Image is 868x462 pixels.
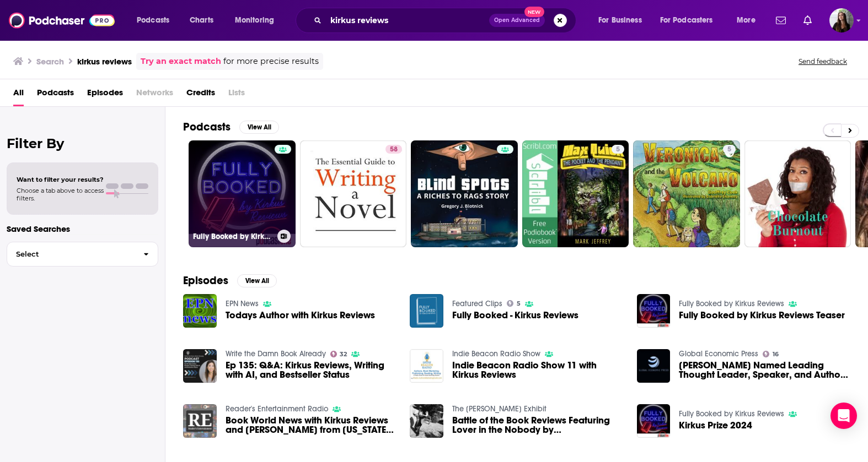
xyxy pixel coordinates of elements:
[598,13,642,28] span: For Business
[137,13,169,28] span: Podcasts
[186,84,215,106] a: Credits
[226,299,259,308] a: EPN News
[452,416,624,434] a: Battle of the Book Reviews Featuring Lover in the Nobody by Jonathan Harnisch (Author) Kirkus Lit...
[410,404,443,438] a: Battle of the Book Reviews Featuring Lover in the Nobody by Jonathan Harnisch (Author) Kirkus Lit...
[612,145,624,154] a: 5
[183,274,277,287] a: EpisodesView All
[494,18,540,23] span: Open Advanced
[737,13,756,28] span: More
[679,311,845,320] a: Fully Booked by Kirkus Reviews Teaser
[637,404,671,438] img: Kirkus Prize 2024
[326,12,489,29] input: Search podcasts, credits, & more...
[226,349,326,358] a: Write the Damn Book Already
[829,8,854,32] img: User Profile
[831,403,857,429] div: Open Intercom Messenger
[633,140,740,247] a: 5
[489,14,545,27] button: Open AdvancedNew
[239,121,279,134] button: View All
[183,349,217,383] img: Ep 135: Q&A: Kirkus Reviews, Writing with AI, and Bestseller Status
[452,404,546,414] a: The Georgie Gust Exhibit
[524,7,544,17] span: New
[829,8,854,32] button: Show profile menu
[679,361,850,379] span: [PERSON_NAME] Named Leading Thought Leader, Speaker, and Author of Kirkus Reviews’ Best Indie Boo...
[507,300,521,307] a: 5
[340,352,347,357] span: 32
[679,349,758,358] a: Global Economic Press
[87,84,123,106] a: Episodes
[189,140,296,247] a: Fully Booked by Kirkus Reviews
[13,84,24,106] a: All
[723,145,736,154] a: 5
[517,301,521,306] span: 5
[183,12,220,29] a: Charts
[226,361,397,379] a: Ep 135: Q&A: Kirkus Reviews, Writing with AI, and Bestseller Status
[616,144,620,155] span: 5
[660,13,713,28] span: For Podcasters
[17,187,104,202] span: Choose a tab above to access filters.
[771,11,790,30] a: Show notifications dropdown
[679,409,784,418] a: Fully Booked by Kirkus Reviews
[653,12,729,29] button: open menu
[829,8,854,32] span: Logged in as bnmartinn
[679,361,850,379] a: Omar L. Harris Named Leading Thought Leader, Speaker, and Author of Kirkus Reviews’ Best Indie Bo...
[183,294,217,328] img: Todays Author with Kirkus Reviews
[410,349,443,383] img: Indie Beacon Radio Show 11 with Kirkus Reviews
[452,416,624,434] span: Battle of the Book Reviews Featuring Lover in the Nobody by [PERSON_NAME] (Author) Kirkus Literar...
[330,351,347,357] a: 32
[637,349,671,383] a: Omar L. Harris Named Leading Thought Leader, Speaker, and Author of Kirkus Reviews’ Best Indie Bo...
[729,12,769,29] button: open menu
[637,294,671,328] img: Fully Booked by Kirkus Reviews Teaser
[235,13,274,28] span: Monitoring
[183,120,231,134] h2: Podcasts
[37,84,74,106] a: Podcasts
[727,144,731,155] span: 5
[226,311,375,320] a: Todays Author with Kirkus Reviews
[183,274,228,287] h2: Episodes
[136,84,173,106] span: Networks
[77,56,132,67] h3: kirkus reviews
[300,140,407,247] a: 58
[795,57,850,66] button: Send feedback
[452,311,578,320] a: Fully Booked - Kirkus Reviews
[452,349,540,358] a: Indie Beacon Radio Show
[522,140,629,247] a: 5
[306,8,587,33] div: Search podcasts, credits, & more...
[7,242,158,267] button: Select
[763,351,779,357] a: 16
[679,421,752,430] a: Kirkus Prize 2024
[141,55,221,68] a: Try an exact match
[591,12,656,29] button: open menu
[7,251,135,258] span: Select
[7,224,158,234] p: Saved Searches
[228,84,245,106] span: Lists
[237,274,277,287] button: View All
[193,232,273,241] h3: Fully Booked by Kirkus Reviews
[452,361,624,379] a: Indie Beacon Radio Show 11 with Kirkus Reviews
[226,404,328,414] a: Reader's Entertainment Radio
[183,404,217,438] img: Book World News with Kirkus Reviews and Beth Werner from New York is Book Country
[410,294,443,328] img: Fully Booked - Kirkus Reviews
[799,11,816,30] a: Show notifications dropdown
[226,416,397,434] span: Book World News with Kirkus Reviews and [PERSON_NAME] from [US_STATE] is Book Country
[190,13,213,28] span: Charts
[9,10,115,31] img: Podchaser - Follow, Share and Rate Podcasts
[17,176,104,183] span: Want to filter your results?
[223,55,319,68] span: for more precise results
[129,12,184,29] button: open menu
